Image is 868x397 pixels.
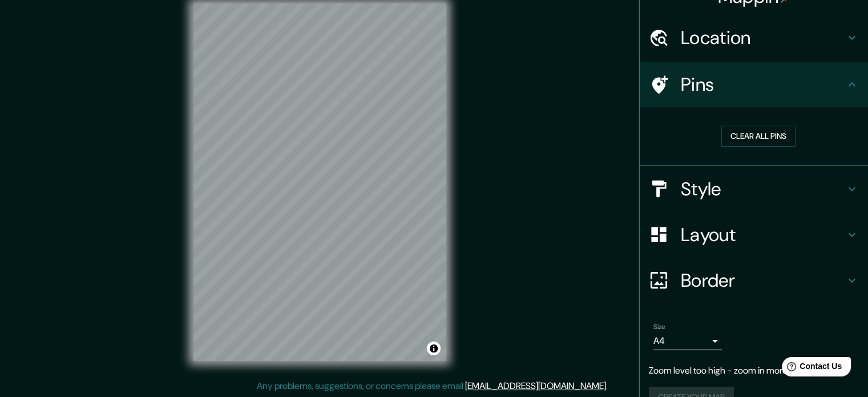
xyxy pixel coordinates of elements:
div: Layout [640,212,868,258]
p: Zoom level too high - zoom in more [649,364,859,378]
div: Border [640,258,868,303]
div: Style [640,166,868,212]
p: Any problems, suggestions, or concerns please email . [257,379,608,393]
h4: Style [681,178,845,200]
div: . [609,379,612,393]
h4: Location [681,26,845,49]
a: [EMAIL_ADDRESS][DOMAIN_NAME] [465,380,606,392]
iframe: Help widget launcher [766,352,855,384]
div: Pins [640,62,868,107]
div: Location [640,15,868,61]
h4: Pins [681,73,845,96]
div: . [608,379,609,393]
button: Clear all pins [721,126,796,147]
button: Toggle attribution [427,342,441,355]
label: Size [653,322,665,331]
h4: Layout [681,223,845,246]
div: A4 [653,332,722,350]
canvas: Map [193,3,446,361]
h4: Border [681,269,845,292]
